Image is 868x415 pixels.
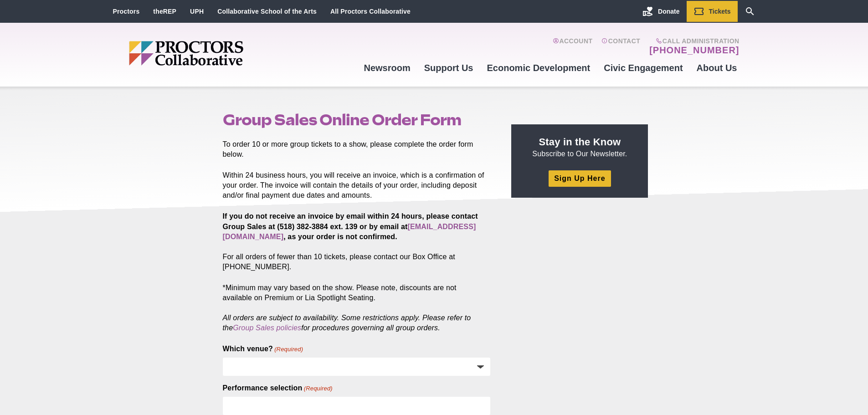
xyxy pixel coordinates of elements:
[658,8,679,15] span: Donate
[709,8,731,15] span: Tickets
[522,135,637,159] p: Subscribe to Our Newsletter.
[223,211,491,272] p: For all orders of fewer than 10 tickets, please contact our Box Office at [PHONE_NUMBER].
[223,212,478,240] strong: If you do not receive an invoice by email within 24 hours, please contact Group Sales at (518) 38...
[553,37,592,56] a: Account
[217,8,317,15] a: Collaborative School of the Arts
[153,8,176,15] a: theREP
[113,8,140,15] a: Proctors
[636,1,686,22] a: Donate
[687,1,738,22] a: Tickets
[649,45,739,56] a: [PHONE_NUMBER]
[690,56,744,80] a: About Us
[223,383,333,393] label: Performance selection
[549,170,611,186] a: Sign Up Here
[190,8,204,15] a: UPH
[597,56,689,80] a: Civic Engagement
[223,139,491,159] p: To order 10 or more group tickets to a show, please complete the order form below.
[330,8,411,15] a: All Proctors Collaborative
[223,111,491,128] h1: Group Sales Online Order Form
[223,344,303,354] label: Which venue?
[601,37,640,56] a: Contact
[357,56,417,80] a: Newsroom
[303,384,333,393] span: (Required)
[274,345,303,354] span: (Required)
[417,56,480,80] a: Support Us
[647,37,739,45] span: Call Administration
[233,324,301,332] a: Group Sales policies
[223,283,491,333] p: *Minimum may vary based on the show. Please note, discounts are not available on Premium or Lia S...
[223,170,491,200] p: Within 24 business hours, you will receive an invoice, which is a confirmation of your order. The...
[480,56,597,80] a: Economic Development
[539,136,621,148] strong: Stay in the Know
[223,223,476,241] a: [EMAIL_ADDRESS][DOMAIN_NAME]
[129,41,313,66] img: Proctors logo
[223,314,471,332] em: All orders are subject to availability. Some restrictions apply. Please refer to the for procedur...
[738,1,762,22] a: Search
